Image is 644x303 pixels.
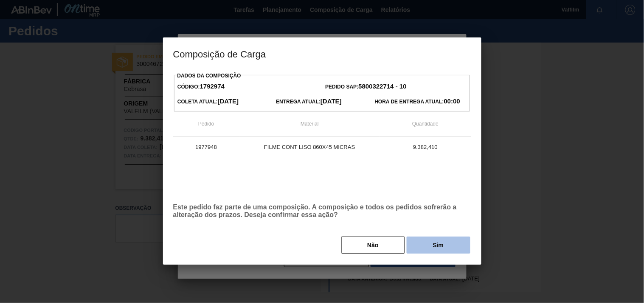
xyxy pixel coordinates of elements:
[177,73,241,79] label: Dados da Composição
[412,121,439,127] span: Quantidade
[276,99,342,105] span: Entrega Atual:
[200,83,225,90] strong: 1792974
[326,84,407,90] span: Pedido SAP:
[177,84,225,90] span: Código:
[173,203,471,219] p: Este pedido faz parte de uma composição. A composição e todos os pedidos sofrerão a alteração dos...
[341,237,405,254] button: Não
[321,97,342,105] strong: [DATE]
[198,121,214,127] span: Pedido
[173,137,239,158] td: 1977948
[218,97,239,105] strong: [DATE]
[380,137,471,158] td: 9.382,410
[301,121,319,127] span: Material
[163,37,481,70] h3: Composição de Carga
[407,237,470,254] button: Sim
[239,137,380,158] td: FILME CONT LISO 860X45 MICRAS
[359,83,407,90] strong: 5800322714 - 10
[375,99,460,105] span: Hora de Entrega Atual:
[444,97,460,105] strong: 00:00
[177,99,239,105] span: Coleta Atual:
